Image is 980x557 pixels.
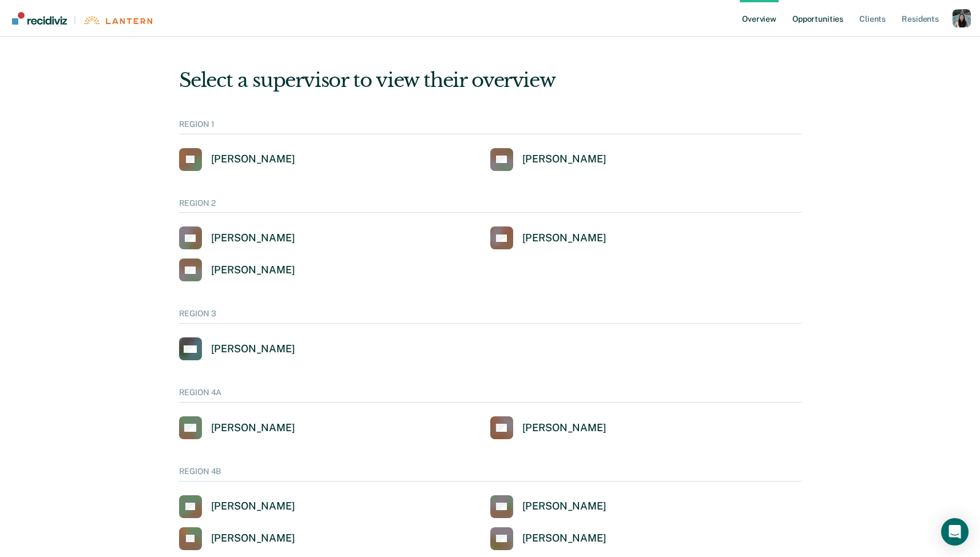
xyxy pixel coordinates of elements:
[522,232,606,245] div: [PERSON_NAME]
[179,226,295,249] a: [PERSON_NAME]
[179,527,295,550] a: [PERSON_NAME]
[179,495,295,518] a: [PERSON_NAME]
[522,153,606,166] div: [PERSON_NAME]
[12,12,67,25] img: Recidiviz
[83,16,152,25] img: Lantern
[179,148,295,171] a: [PERSON_NAME]
[211,264,295,277] div: [PERSON_NAME]
[211,500,295,513] div: [PERSON_NAME]
[490,495,606,518] a: [PERSON_NAME]
[490,416,606,439] a: [PERSON_NAME]
[490,527,606,550] a: [PERSON_NAME]
[179,388,802,403] div: REGION 4A
[522,421,606,435] div: [PERSON_NAME]
[211,532,295,545] div: [PERSON_NAME]
[179,258,295,281] a: [PERSON_NAME]
[179,309,802,324] div: REGION 3
[941,518,969,546] div: Open Intercom Messenger
[953,9,971,27] button: Profile dropdown button
[211,421,295,435] div: [PERSON_NAME]
[522,500,606,513] div: [PERSON_NAME]
[211,232,295,245] div: [PERSON_NAME]
[211,153,295,166] div: [PERSON_NAME]
[179,120,802,134] div: REGION 1
[179,198,802,213] div: REGION 2
[211,343,295,356] div: [PERSON_NAME]
[490,226,606,249] a: [PERSON_NAME]
[67,15,83,25] span: |
[490,148,606,171] a: [PERSON_NAME]
[179,337,295,360] a: [PERSON_NAME]
[522,532,606,545] div: [PERSON_NAME]
[179,467,802,482] div: REGION 4B
[179,69,802,92] div: Select a supervisor to view their overview
[179,416,295,439] a: [PERSON_NAME]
